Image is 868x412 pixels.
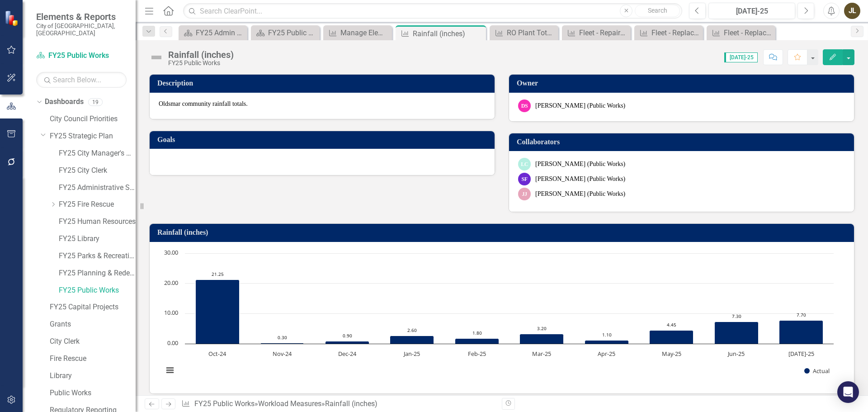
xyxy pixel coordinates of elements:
[732,313,741,319] text: 7.30
[651,27,701,38] div: Fleet - Replaced Tires
[194,399,255,408] a: FY25 Public Works
[492,27,556,38] a: RO Plant Total Flow (MG)
[579,27,628,38] div: Fleet - Repaired Tires
[159,249,845,384] div: Chart. Highcharts interactive chart.
[343,332,352,339] text: 0.90
[727,350,745,358] text: Jun-25
[635,5,680,17] button: Search
[157,136,490,144] h3: Goals
[50,388,136,398] a: Public Works
[537,325,547,331] text: 3.20
[325,399,377,408] div: Rainfall (inches)
[45,97,84,107] a: Dashboards
[5,10,20,26] img: ClearPoint Strategy
[59,251,136,261] a: FY25 Parks & Recreation
[59,166,136,176] a: FY25 City Clerk
[650,330,693,344] path: May-25, 4.45. Actual.
[517,138,849,146] h3: Collaborators
[667,322,676,328] text: 4.45
[253,27,317,38] a: FY25 Public Works - Strategic Plan
[507,27,556,38] div: RO Plant Total Flow (MG)
[59,285,136,296] a: FY25 Public Works
[164,364,176,377] button: View chart menu, Chart
[59,199,136,210] a: FY25 Fire Rescue
[50,319,136,330] a: Grants
[518,158,531,170] div: LC
[340,27,390,38] div: Manage Elements
[59,268,136,279] a: FY25 Planning & Redevelopment
[168,60,234,66] div: FY25 Public Works
[338,350,357,358] text: Dec-24
[181,399,495,409] div: » »
[50,336,136,347] a: City Clerk
[518,99,531,112] div: DS
[724,52,758,62] span: [DATE]-25
[196,27,245,38] div: FY25 Admin Services - Strategic Plan
[325,341,369,344] path: Dec-24, 0.9. Actual.
[844,3,860,19] button: JL
[168,50,234,60] div: Rainfall (inches)
[455,338,499,344] path: Feb-25, 1.8. Actual.
[715,322,759,344] path: Jun-25, 7.3. Actual.
[164,279,178,287] text: 20.00
[564,27,628,38] a: Fleet - Repaired Tires
[59,183,136,193] a: FY25 Administrative Services
[637,27,701,38] a: Fleet - Replaced Tires
[36,22,127,37] small: City of [GEOGRAPHIC_DATA], [GEOGRAPHIC_DATA]
[268,27,317,38] div: FY25 Public Works - Strategic Plan
[50,114,136,124] a: City Council Priorities
[36,11,127,22] span: Elements & Reports
[157,228,849,237] h3: Rainfall (inches)
[273,350,292,358] text: Nov-24
[413,28,484,39] div: Rainfall (inches)
[779,320,823,344] path: Jul-25, 7.7. Actual.
[468,350,486,358] text: Feb-25
[598,350,615,358] text: Apr-25
[50,302,136,313] a: FY25 Capital Projects
[709,27,773,38] a: Fleet - Replaced Batteries
[797,312,806,318] text: 7.70
[518,173,531,185] div: SF
[167,339,178,347] text: 0.00
[585,340,629,344] path: Apr-25, 1.1. Actual.
[804,367,830,375] button: Show Actual
[535,189,625,199] div: [PERSON_NAME] (Public Works)
[157,79,490,87] h3: Description
[708,3,795,19] button: [DATE]-25
[535,101,625,110] div: [PERSON_NAME] (Public Works)
[724,27,773,38] div: Fleet - Replaced Batteries
[59,148,136,159] a: FY25 City Manager's Office
[159,100,248,107] span: Oldsmar community rainfall totals.
[260,343,304,344] path: Nov-24, 0.3. Actual.
[59,217,136,227] a: FY25 Human Resources
[788,350,814,358] text: [DATE]-25
[50,131,136,142] a: FY25 Strategic Plan
[278,334,287,341] text: 0.30
[517,79,849,87] h3: Owner
[36,51,127,61] a: FY25 Public Works
[164,308,178,317] text: 10.00
[36,72,127,88] input: Search Below...
[149,50,164,65] img: Not Defined
[390,336,434,344] path: Jan-25, 2.6. Actual.
[535,175,625,184] div: [PERSON_NAME] (Public Works)
[837,381,859,403] div: Open Intercom Messenger
[212,271,224,277] text: 21.25
[196,279,240,344] path: Oct-24, 21.25. Actual.
[532,350,551,358] text: Mar-25
[712,6,792,17] div: [DATE]-25
[258,399,321,408] a: Workload Measures
[159,249,838,384] svg: Interactive chart
[181,27,245,38] a: FY25 Admin Services - Strategic Plan
[59,234,136,244] a: FY25 Library
[518,188,531,200] div: JJ
[472,330,482,336] text: 1.80
[183,3,682,19] input: Search ClearPoint...
[50,354,136,364] a: Fire Rescue
[403,350,420,358] text: Jan-25
[535,160,625,169] div: [PERSON_NAME] (Public Works)
[325,27,390,38] a: Manage Elements
[208,350,226,358] text: Oct-24
[602,331,612,338] text: 1.10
